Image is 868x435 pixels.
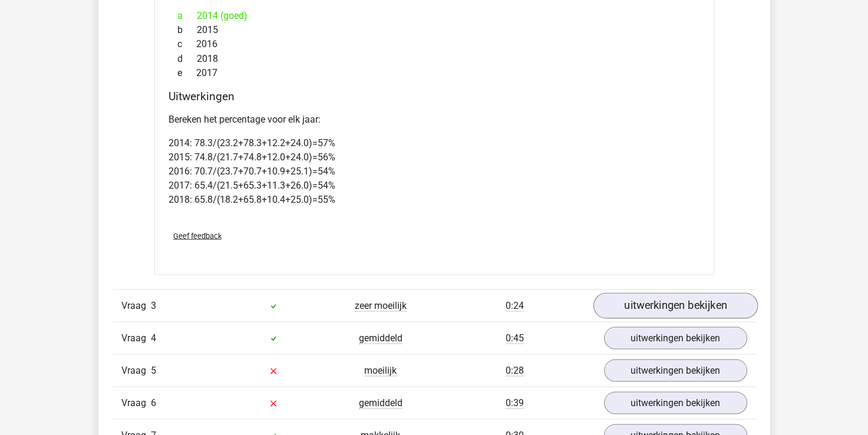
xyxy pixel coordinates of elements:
p: 2014: 78.3/(23.2+78.3+12.2+24.0)=57% 2015: 74.8/(21.7+74.8+12.0+24.0)=56% 2016: 70.7/(23.7+70.7+1... [169,136,700,206]
a: uitwerkingen bekijken [604,391,747,414]
span: Vraag [121,331,151,345]
span: 3 [151,299,156,311]
div: 2015 [169,23,700,37]
h4: Uitwerkingen [169,89,700,103]
span: gemiddeld [359,397,402,408]
span: 6 [151,397,156,408]
div: 2017 [169,65,700,80]
span: Vraag [121,298,151,312]
div: 2018 [169,51,700,65]
a: uitwerkingen bekijken [593,292,757,318]
span: e [177,65,196,80]
span: 0:28 [506,364,524,376]
span: Vraag [121,396,151,410]
a: uitwerkingen bekijken [604,359,747,381]
span: Vraag [121,363,151,377]
div: 2014 (goed) [169,9,700,23]
span: a [177,9,197,23]
span: 0:39 [506,397,524,408]
span: 0:24 [506,299,524,311]
span: b [177,23,197,37]
span: gemiddeld [359,332,402,344]
span: moeilijk [364,364,397,376]
a: uitwerkingen bekijken [604,327,747,349]
span: 5 [151,364,156,375]
div: 2016 [169,37,700,51]
span: d [177,51,197,65]
span: c [177,37,196,51]
span: Geef feedback [173,231,222,240]
p: Bereken het percentage voor elk jaar: [169,112,700,126]
span: 0:45 [506,332,524,344]
span: zeer moeilijk [355,299,407,311]
span: 4 [151,332,156,343]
